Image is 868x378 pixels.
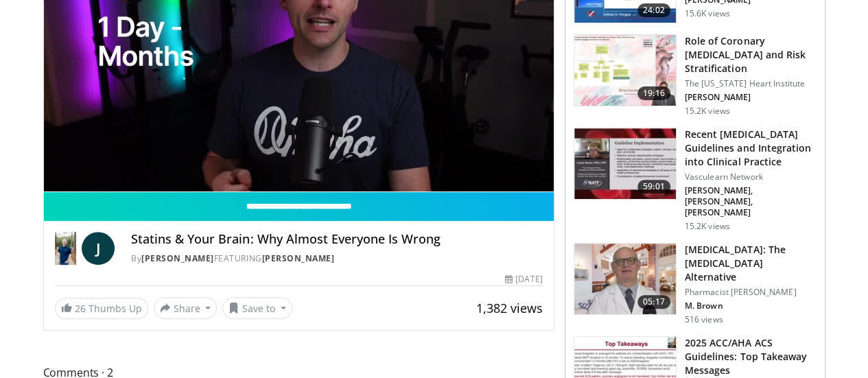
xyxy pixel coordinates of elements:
p: 15.2K views [685,221,730,232]
p: M. Brown [685,300,817,311]
a: J [82,232,115,265]
span: 19:16 [637,86,670,100]
p: Pharmacist [PERSON_NAME] [685,287,817,298]
img: ce9609b9-a9bf-4b08-84dd-8eeb8ab29fc6.150x105_q85_crop-smart_upscale.jpg [574,244,676,315]
p: Vasculearn Network [685,172,817,182]
img: Dr. Jordan Rennicke [55,232,77,265]
a: [PERSON_NAME] [261,252,334,264]
p: 15.6K views [685,8,730,19]
button: Save to [222,297,292,319]
button: Share [154,297,218,319]
a: 59:01 Recent [MEDICAL_DATA] Guidelines and Integration into Clinical Practice Vasculearn Network ... [574,128,817,232]
p: [PERSON_NAME] [685,92,817,103]
span: 26 [75,302,86,315]
span: 59:01 [637,180,670,193]
span: 05:17 [637,295,670,309]
span: 1,382 views [476,300,543,316]
a: 05:17 [MEDICAL_DATA]: The [MEDICAL_DATA] Alternative Pharmacist [PERSON_NAME] M. Brown 516 views [574,243,817,325]
p: 15.2K views [685,106,730,117]
p: 516 views [685,314,723,325]
p: The [US_STATE] Heart Institute [685,78,817,89]
a: 19:16 Role of Coronary [MEDICAL_DATA] and Risk Stratification The [US_STATE] Heart Institute [PER... [574,34,817,117]
img: 1efa8c99-7b8a-4ab5-a569-1c219ae7bd2c.150x105_q85_crop-smart_upscale.jpg [574,35,676,106]
h4: Statins & Your Brain: Why Almost Everyone Is Wrong [131,232,542,247]
h3: Role of Coronary [MEDICAL_DATA] and Risk Stratification [685,34,817,75]
a: 26 Thumbs Up [55,298,148,319]
div: By FEATURING [131,252,542,265]
a: [PERSON_NAME] [141,252,214,264]
p: [PERSON_NAME], [PERSON_NAME], [PERSON_NAME] [685,185,817,218]
span: 24:02 [637,3,670,17]
h3: 2025 ACC/AHA ACS Guidelines: Top Takeaway Messages [685,336,817,377]
div: [DATE] [505,273,542,285]
img: 87825f19-cf4c-4b91-bba1-ce218758c6bb.150x105_q85_crop-smart_upscale.jpg [574,128,676,200]
h3: [MEDICAL_DATA]: The [MEDICAL_DATA] Alternative [685,243,817,284]
h3: Recent [MEDICAL_DATA] Guidelines and Integration into Clinical Practice [685,128,817,169]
